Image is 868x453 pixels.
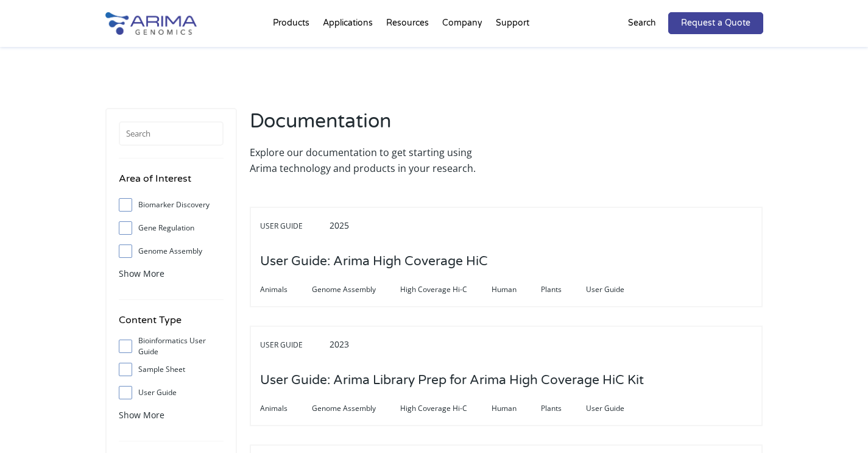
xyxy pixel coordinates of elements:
p: Search [628,15,656,31]
span: User Guide [260,219,327,234]
span: High Coverage Hi-C [400,401,492,416]
span: Human [492,282,541,297]
span: Animals [260,401,312,416]
label: Genome Assembly [119,242,224,260]
h3: User Guide: Arima High Coverage HiC [260,243,488,280]
span: User Guide [586,282,649,297]
span: Genome Assembly [312,401,400,416]
h3: User Guide: Arima Library Prep for Arima High Coverage HiC Kit [260,362,644,399]
span: Animals [260,282,312,297]
a: User Guide: Arima Library Prep for Arima High Coverage HiC Kit [260,374,644,387]
label: Gene Regulation [119,219,224,237]
span: 2025 [330,219,349,231]
input: Search [119,121,224,146]
span: Genome Assembly [312,282,400,297]
label: Sample Sheet [119,360,224,379]
span: Show More [119,268,164,279]
span: Plants [541,282,586,297]
span: Show More [119,409,164,421]
span: Human [492,401,541,416]
a: Request a Quote [668,12,763,34]
a: User Guide: Arima High Coverage HiC [260,255,488,268]
p: Explore our documentation to get starting using Arima technology and products in your research. [250,144,500,176]
label: Biomarker Discovery [119,196,224,214]
span: High Coverage Hi-C [400,282,492,297]
label: Bioinformatics User Guide [119,337,224,355]
h4: Content Type [119,312,224,337]
img: Arima-Genomics-logo [105,12,197,35]
label: User Guide [119,383,224,402]
span: 2023 [330,338,349,350]
span: Plants [541,401,586,416]
span: User Guide [260,338,327,352]
span: User Guide [586,401,649,416]
h2: Documentation [250,108,500,144]
h4: Area of Interest [119,171,224,196]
